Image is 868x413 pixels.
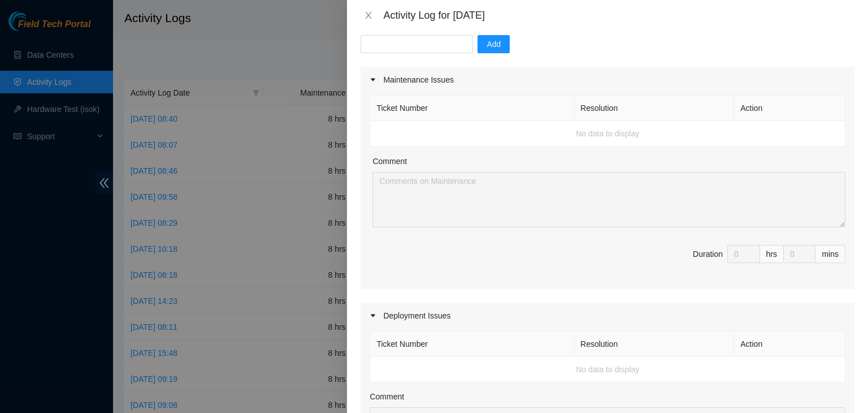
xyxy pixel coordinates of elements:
td: No data to display [370,357,845,382]
th: Resolution [574,96,734,121]
th: Resolution [574,332,734,357]
div: Activity Log for [DATE] [383,9,854,21]
span: close [364,11,373,20]
button: Close [361,10,376,21]
th: Action [734,332,845,357]
textarea: Comment [372,172,845,227]
div: mins [815,245,845,263]
div: Maintenance Issues [361,67,854,93]
th: Action [734,96,845,121]
td: No data to display [370,121,845,147]
span: caret-right [370,312,376,319]
th: Ticket Number [370,96,574,121]
button: Add [478,35,510,53]
label: Comment [370,390,404,403]
div: Deployment Issues [361,303,854,329]
th: Ticket Number [370,332,574,357]
span: Add [487,38,501,50]
div: hrs [760,245,784,263]
span: caret-right [370,76,376,83]
div: Duration [693,248,723,260]
label: Comment [372,155,407,167]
